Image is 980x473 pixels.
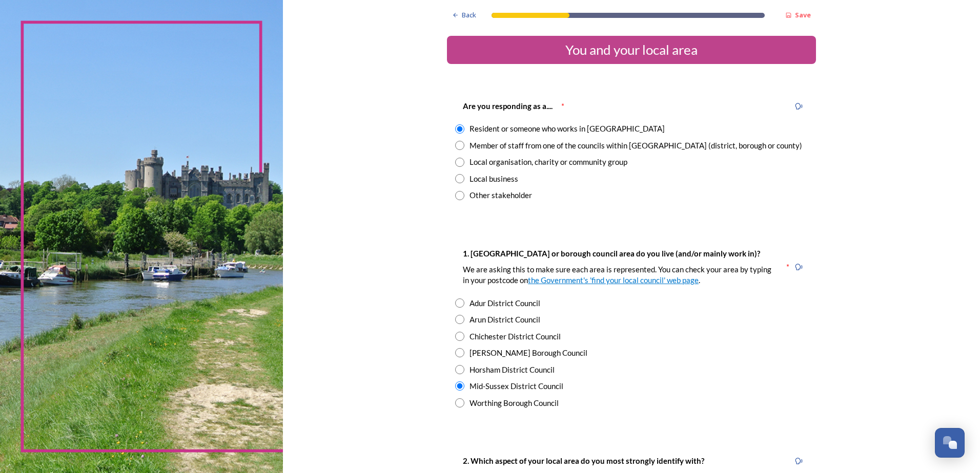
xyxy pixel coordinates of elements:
[469,173,518,185] div: Local business
[469,156,627,168] div: Local organisation, charity or community group
[463,249,760,258] strong: 1. [GEOGRAPHIC_DATA] or borough council area do you live (and/or mainly work in)?
[451,40,812,60] div: You and your local area
[469,123,665,135] div: Resident or someone who works in [GEOGRAPHIC_DATA]
[463,101,553,111] strong: Are you responding as a....
[935,428,965,458] button: Open Chat
[469,331,561,342] div: Chichester District Council
[463,456,704,465] strong: 2. Which aspect of your local area do you most strongly identify with?
[795,10,811,19] strong: Save
[469,297,540,309] div: Adur District Council
[469,140,802,152] div: Member of staff from one of the councils within [GEOGRAPHIC_DATA] (district, borough or county)
[469,347,587,359] div: [PERSON_NAME] Borough Council
[469,364,555,376] div: Horsham District Council
[469,397,559,409] div: Worthing Borough Council
[469,189,532,201] div: Other stakeholder
[463,264,778,286] p: We are asking this to make sure each area is represented. You can check your area by typing in yo...
[469,380,563,392] div: Mid-Sussex District Council
[462,10,476,20] span: Back
[469,314,540,326] div: Arun District Council
[528,275,699,285] a: the Government's 'find your local council' web page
